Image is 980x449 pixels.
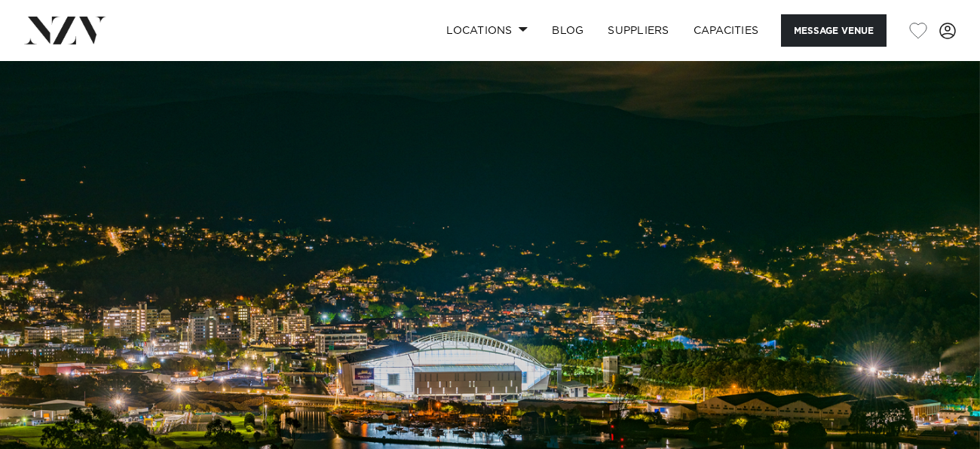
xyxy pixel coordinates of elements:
img: nzv-logo.png [24,17,106,44]
button: Message Venue [781,14,887,47]
a: Locations [434,14,540,47]
a: BLOG [540,14,596,47]
a: SUPPLIERS [596,14,681,47]
a: Capacities [681,14,771,47]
